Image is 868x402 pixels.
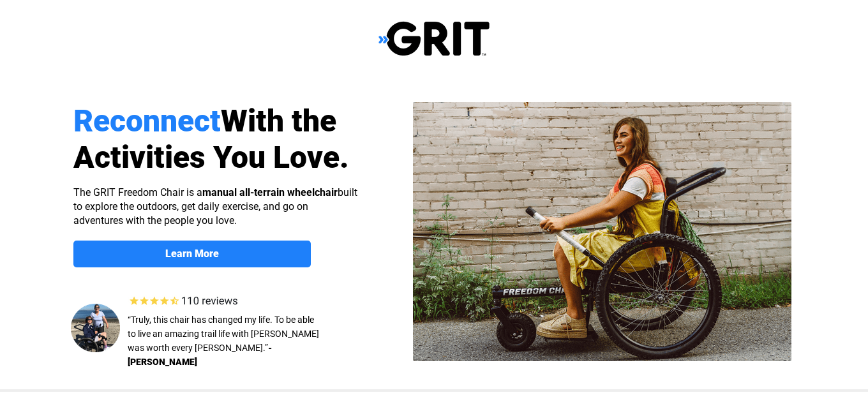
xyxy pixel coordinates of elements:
span: With the [221,103,336,139]
span: The GRIT Freedom Chair is a built to explore the outdoors, get daily exercise, and go on adventur... [73,186,357,227]
a: Learn More [73,241,311,267]
span: “Truly, this chair has changed my life. To be able to live an amazing trail life with [PERSON_NAM... [128,315,319,353]
strong: manual all-terrain wheelchair [202,186,338,198]
strong: Learn More [165,248,219,260]
span: Reconnect [73,103,221,139]
span: Activities You Love. [73,139,349,175]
